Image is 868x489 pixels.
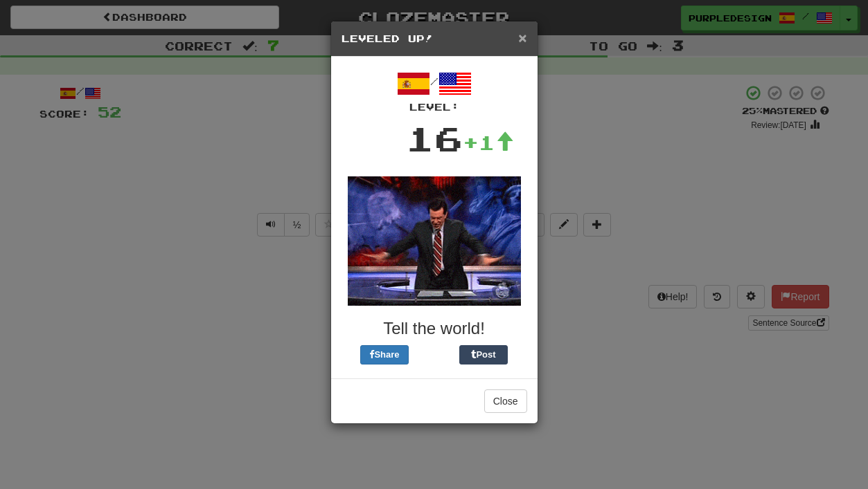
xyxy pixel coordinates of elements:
[484,389,527,413] button: Close
[342,320,527,338] h3: Tell the world!
[342,32,527,46] h5: Leveled Up!
[409,345,459,365] iframe: X Post Button
[342,67,527,114] div: /
[518,30,526,45] button: Close
[360,345,409,365] button: Share
[406,114,463,163] div: 16
[518,30,526,46] span: ×
[342,100,527,114] div: Level:
[348,176,521,306] img: colbert-2-be1bfdc20e1ad268952deef278b8706a84000d88b3e313df47e9efb4a1bfc052.gif
[463,129,514,156] div: +1
[459,345,508,365] button: Post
